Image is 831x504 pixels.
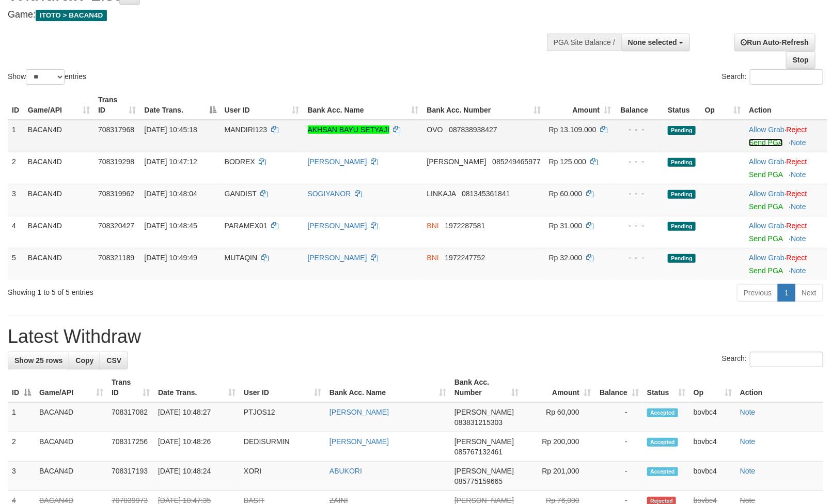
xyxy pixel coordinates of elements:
th: Trans ID: activate to sort column ascending [94,90,140,120]
td: BACAN4D [35,462,107,491]
span: BNI [427,222,439,230]
span: Pending [668,254,696,263]
a: Note [791,266,806,275]
a: Note [740,467,756,475]
td: BACAN4D [24,216,94,248]
span: CSV [106,356,121,365]
td: 1 [8,120,24,152]
th: ID [8,90,24,120]
span: · [749,254,786,262]
a: Allow Grab [749,254,784,262]
td: · [745,184,827,216]
a: SOGIYANOR [308,190,351,198]
th: Status: activate to sort column ascending [643,373,689,402]
a: Copy [69,352,100,369]
a: Allow Grab [749,157,784,166]
a: Reject [787,125,807,134]
span: [DATE] 10:49:49 [144,254,197,262]
td: BACAN4D [24,152,94,184]
span: [DATE] 10:45:18 [144,125,197,134]
td: Rp 60,000 [523,402,595,432]
td: DEDISURMIN [240,432,325,462]
a: Next [795,284,823,302]
td: [DATE] 10:48:24 [154,462,240,491]
span: Accepted [647,467,678,476]
span: MANDIRI123 [225,125,267,134]
label: Search: [722,69,823,85]
td: bovbc4 [689,432,736,462]
h4: Game: [8,10,544,20]
a: ABUKORI [330,467,362,475]
td: BACAN4D [35,432,107,462]
th: Bank Acc. Number: activate to sort column ascending [450,373,523,402]
a: Note [740,437,756,446]
span: Accepted [647,438,678,447]
a: Note [791,138,806,147]
th: Status [664,90,701,120]
span: · [749,222,786,230]
span: Rp 31.000 [549,222,583,230]
span: Copy 085249465977 to clipboard [492,157,540,166]
input: Search: [750,69,823,85]
th: Bank Acc. Name: activate to sort column ascending [325,373,450,402]
th: Bank Acc. Name: activate to sort column ascending [304,90,423,120]
span: Accepted [647,408,678,417]
div: - - - [619,188,660,199]
span: 708321189 [98,254,134,262]
span: [DATE] 10:47:12 [144,157,197,166]
td: - [595,432,643,462]
span: BNI [427,254,439,262]
span: Copy 1972247752 to clipboard [445,254,485,262]
div: - - - [619,220,660,231]
span: · [749,157,786,166]
div: PGA Site Balance / [547,34,621,51]
a: Note [740,408,756,416]
a: Send PGA [749,170,782,179]
label: Search: [722,352,823,367]
a: Run Auto-Refresh [734,34,816,51]
a: Reject [787,254,807,262]
a: Allow Grab [749,222,784,230]
th: Op: activate to sort column ascending [689,373,736,402]
th: ID: activate to sort column descending [8,373,35,402]
td: Rp 201,000 [523,462,595,491]
td: 2 [8,152,24,184]
th: Op: activate to sort column ascending [701,90,745,120]
span: GANDIST [225,190,257,198]
th: Date Trans.: activate to sort column ascending [154,373,240,402]
button: None selected [621,34,690,51]
input: Search: [750,352,823,367]
th: Date Trans.: activate to sort column descending [140,90,220,120]
a: [PERSON_NAME] [308,157,367,166]
a: [PERSON_NAME] [308,254,367,262]
span: [PERSON_NAME] [427,157,487,166]
a: Allow Grab [749,125,784,134]
span: PARAMEX01 [225,222,268,230]
span: 708319962 [98,190,134,198]
th: Balance: activate to sort column ascending [595,373,643,402]
span: · [749,125,786,134]
span: [PERSON_NAME] [454,437,514,446]
td: · [745,248,827,280]
td: BACAN4D [24,248,94,280]
a: Reject [787,222,807,230]
th: Bank Acc. Number: activate to sort column ascending [423,90,545,120]
td: · [745,152,827,184]
th: Game/API: activate to sort column ascending [35,373,107,402]
td: 5 [8,248,24,280]
td: [DATE] 10:48:26 [154,432,240,462]
a: Note [791,202,806,211]
span: Rp 32.000 [549,254,583,262]
td: 708317256 [107,432,154,462]
div: - - - [619,253,660,263]
span: Pending [668,190,696,199]
span: 708320427 [98,222,134,230]
th: Game/API: activate to sort column ascending [24,90,94,120]
span: OVO [427,125,443,134]
span: Copy 083831215303 to clipboard [454,418,503,427]
div: - - - [619,156,660,167]
span: Copy [75,356,93,365]
a: Reject [787,190,807,198]
span: LINKAJA [427,190,456,198]
span: Copy 1972287581 to clipboard [445,222,485,230]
